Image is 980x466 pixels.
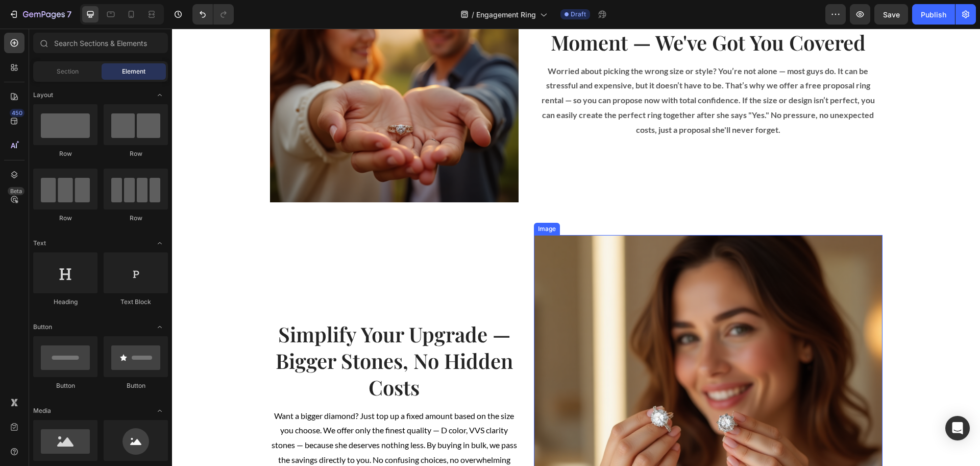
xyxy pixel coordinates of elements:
button: Save [874,4,908,25]
div: Text Block [104,297,168,307]
div: Button [104,381,168,390]
div: Heading [33,297,97,307]
span: / [472,9,474,20]
span: Toggle open [152,87,168,103]
strong: Worried about picking the wrong size or style? You’re not alone — most guys do. It can be stressf... [370,37,703,106]
div: Open Intercom Messenger [945,416,970,440]
span: Engagement Ring [476,9,536,20]
span: Section [57,67,79,76]
iframe: Design area [172,29,980,466]
h2: Simplify Your Upgrade — Bigger Stones, No Hidden Costs [98,291,347,373]
span: Button [33,322,52,332]
p: 7 [67,8,71,20]
div: Button [33,381,97,390]
span: Layout [33,90,53,100]
button: 7 [4,4,76,25]
div: Row [33,214,97,223]
span: Element [122,67,145,76]
span: Media [33,406,51,415]
div: Row [33,149,97,158]
span: Text [33,239,46,248]
div: Image [364,196,386,205]
div: Beta [8,187,24,195]
span: Want a bigger diamond? Just top up a fixed amount based on the size you choose. We offer only the... [100,382,345,451]
div: Row [104,149,168,158]
button: Publish [912,4,955,25]
span: Save [883,10,900,19]
span: Toggle open [152,235,168,251]
input: Search Sections & Elements [33,33,168,53]
div: Undo/Redo [192,4,234,25]
div: 450 [10,109,24,117]
div: Publish [921,9,946,20]
span: Draft [571,10,586,19]
span: Toggle open [152,319,168,335]
div: Row [104,214,168,223]
span: Toggle open [152,403,168,419]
